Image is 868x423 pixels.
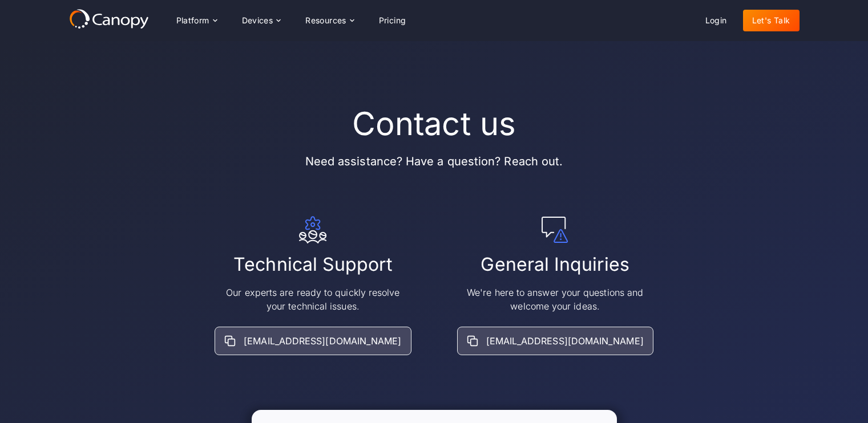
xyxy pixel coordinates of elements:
[233,9,290,32] div: Devices
[305,152,563,170] p: Need assistance? Have a question? Reach out.
[176,17,209,25] div: Platform
[242,17,273,25] div: Devices
[296,9,362,32] div: Resources
[167,9,226,32] div: Platform
[464,286,647,313] p: We're here to answer your questions and welcome your ideas.
[305,17,346,25] div: Resources
[486,334,644,348] div: [EMAIL_ADDRESS][DOMAIN_NAME]
[233,253,392,276] h2: Technical Support
[352,105,516,143] h1: Contact us
[244,334,401,348] div: [EMAIL_ADDRESS][DOMAIN_NAME]
[370,10,415,31] a: Pricing
[481,253,629,276] h2: General Inquiries
[743,10,800,31] a: Let's Talk
[221,286,404,313] p: Our experts are ready to quickly resolve your technical issues.
[696,10,736,31] a: Login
